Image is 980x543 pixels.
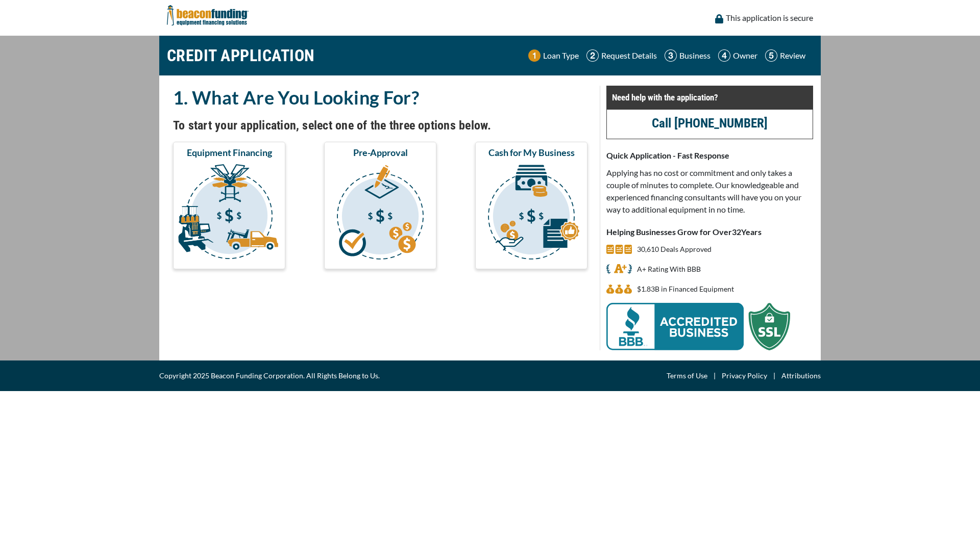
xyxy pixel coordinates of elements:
[586,49,599,62] img: Step 2
[173,117,587,134] h4: To start your application, select one of the three options below.
[781,370,821,382] a: Attributions
[637,263,701,275] p: A+ Rating With BBB
[667,370,707,382] a: Terms of Use
[652,116,768,131] a: Call [PHONE_NUMBER]
[718,49,730,62] img: Step 4
[612,91,807,104] p: Need help with the application?
[477,163,585,265] img: Cash for My Business
[637,283,734,295] p: $1,826,877,581 in Financed Equipment
[173,86,587,109] h2: 1. What Are You Looking For?
[475,142,587,269] button: Cash for My Business
[606,303,790,350] img: BBB Acredited Business and SSL Protection
[606,226,813,238] p: Helping Businesses Grow for Over Years
[543,49,579,62] p: Loan Type
[765,49,777,62] img: Step 5
[326,163,434,265] img: Pre-Approval
[679,49,710,62] p: Business
[606,167,813,216] p: Applying has no cost or commitment and only takes a couple of minutes to complete. Our knowledgea...
[707,370,722,382] span: |
[665,49,677,62] img: Step 3
[715,14,723,23] img: lock icon to convery security
[733,49,757,62] p: Owner
[167,41,315,70] h1: CREDIT APPLICATION
[488,146,575,159] span: Cash for My Business
[324,142,436,269] button: Pre-Approval
[353,146,408,159] span: Pre-Approval
[767,370,781,382] span: |
[601,49,657,62] p: Request Details
[187,146,272,159] span: Equipment Financing
[159,370,380,382] span: Copyright 2025 Beacon Funding Corporation. All Rights Belong to Us.
[780,49,805,62] p: Review
[732,227,741,237] span: 32
[722,370,767,382] a: Privacy Policy
[606,149,813,162] p: Quick Application - Fast Response
[726,12,813,24] p: This application is secure
[175,163,283,265] img: Equipment Financing
[637,243,712,255] p: 30,610 Deals Approved
[528,49,541,62] img: Step 1
[173,142,285,269] button: Equipment Financing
